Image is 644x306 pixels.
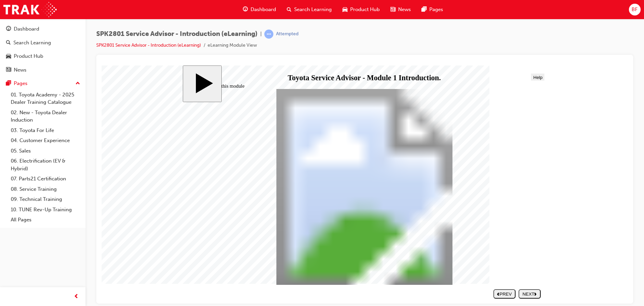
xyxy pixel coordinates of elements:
[6,81,11,87] span: pages-icon
[8,146,83,156] a: 05. Sales
[390,5,395,14] span: news-icon
[3,77,83,90] button: Pages
[6,67,11,73] span: news-icon
[6,26,11,32] span: guage-icon
[8,125,83,136] a: 03. Toyota For Life
[6,40,11,46] span: search-icon
[6,53,11,59] span: car-icon
[350,6,380,13] span: Product Hub
[3,2,57,17] img: Trak
[8,107,83,125] a: 02. New - Toyota Dealer Induction
[243,5,248,14] span: guage-icon
[13,39,51,47] div: Search Learning
[260,30,262,38] span: |
[251,6,276,13] span: Dashboard
[281,3,337,16] a: search-iconSearch Learning
[8,156,83,174] a: 06. Electrification (EV & Hybrid)
[14,66,26,74] div: News
[8,205,83,215] a: 10. TUNE Rev-Up Training
[294,6,332,13] span: Search Learning
[429,6,443,13] span: Pages
[342,5,347,14] span: car-icon
[3,23,83,35] a: Dashboard
[398,6,411,13] span: News
[337,3,385,16] a: car-iconProduct Hub
[14,52,43,60] div: Product Hub
[74,293,79,301] span: prev-icon
[632,6,638,13] span: BF
[8,215,83,225] a: All Pages
[3,50,83,62] a: Product Hub
[3,21,83,77] button: DashboardSearch LearningProduct HubNews
[208,42,257,49] li: eLearning Module View
[629,4,641,15] button: BF
[14,80,28,87] div: Pages
[8,174,83,184] a: 07. Parts21 Certification
[14,25,39,33] div: Dashboard
[416,3,448,16] a: pages-iconPages
[287,5,291,14] span: search-icon
[8,90,83,107] a: 01. Toyota Academy - 2025 Dealer Training Catalogue
[8,194,83,205] a: 09. Technical Training
[264,30,273,39] span: learningRecordVerb_ATTEMPT-icon
[8,135,83,146] a: 04. Customer Experience
[96,30,258,38] span: SPK2801 Service Advisor - Introduction (eLearning)
[276,31,299,37] div: Attempted
[3,37,83,49] a: Search Learning
[75,79,80,88] span: up-icon
[96,42,201,48] a: SPK2801 Service Advisor - Introduction (eLearning)
[385,3,416,16] a: news-iconNews
[8,184,83,194] a: 08. Service Training
[237,3,281,16] a: guage-iconDashboard
[3,64,83,76] a: News
[422,5,427,14] span: pages-icon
